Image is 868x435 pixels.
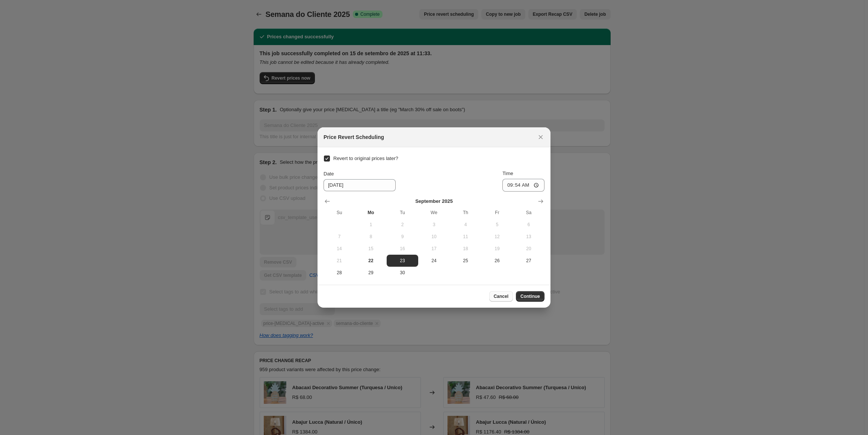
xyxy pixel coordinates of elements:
span: We [421,210,447,216]
button: Tuesday September 30 2025 [387,267,418,279]
th: Friday [481,207,513,219]
button: Tuesday September 9 2025 [387,231,418,243]
span: 21 [327,258,352,264]
th: Saturday [513,207,544,219]
input: 9/22/2025 [324,179,396,191]
th: Wednesday [418,207,450,219]
span: Revert to original prices later? [333,156,398,161]
button: Monday September 1 2025 [355,219,387,231]
button: Saturday September 27 2025 [513,255,544,267]
span: Tu [390,210,415,216]
button: Wednesday September 10 2025 [418,231,450,243]
button: Thursday September 25 2025 [450,255,481,267]
span: 4 [453,222,478,228]
button: Today Monday September 22 2025 [355,255,387,267]
span: Th [453,210,478,216]
span: Sa [516,210,541,216]
span: 17 [421,246,447,252]
span: 24 [421,258,447,264]
span: 16 [390,246,415,252]
th: Tuesday [387,207,418,219]
span: 22 [358,258,384,264]
span: 8 [358,234,384,240]
span: 10 [421,234,447,240]
span: 1 [358,222,384,228]
button: Friday September 5 2025 [481,219,513,231]
button: Friday September 19 2025 [481,243,513,255]
span: 14 [327,246,352,252]
span: 15 [358,246,384,252]
span: 11 [453,234,478,240]
span: 29 [358,270,384,276]
button: Thursday September 11 2025 [450,231,481,243]
span: 13 [516,234,541,240]
button: Monday September 29 2025 [355,267,387,279]
button: Saturday September 6 2025 [513,219,544,231]
button: Wednesday September 3 2025 [418,219,450,231]
span: 26 [484,258,510,264]
button: Saturday September 13 2025 [513,231,544,243]
span: 27 [516,258,541,264]
button: Friday September 12 2025 [481,231,513,243]
span: Time [502,171,513,176]
span: Date [324,171,334,177]
span: Continue [520,293,540,299]
span: 30 [390,270,415,276]
button: Saturday September 20 2025 [513,243,544,255]
span: 5 [484,222,510,228]
button: Friday September 26 2025 [481,255,513,267]
th: Monday [355,207,387,219]
button: Tuesday September 23 2025 [387,255,418,267]
span: 20 [516,246,541,252]
button: Sunday September 28 2025 [324,267,355,279]
span: 25 [453,258,478,264]
button: Sunday September 14 2025 [324,243,355,255]
button: Wednesday September 24 2025 [418,255,450,267]
h2: Price Revert Scheduling [324,133,384,141]
span: 18 [453,246,478,252]
span: Cancel [494,293,508,299]
span: Su [327,210,352,216]
span: 2 [390,222,415,228]
th: Thursday [450,207,481,219]
span: Mo [358,210,384,216]
span: 6 [516,222,541,228]
button: Close [535,132,546,142]
span: 28 [327,270,352,276]
th: Sunday [324,207,355,219]
span: 23 [390,258,415,264]
button: Sunday September 7 2025 [324,231,355,243]
span: 12 [484,234,510,240]
button: Wednesday September 17 2025 [418,243,450,255]
button: Show next month, October 2025 [535,196,546,207]
input: 12:00 [502,179,544,192]
button: Cancel [489,291,513,302]
button: Monday September 15 2025 [355,243,387,255]
button: Thursday September 4 2025 [450,219,481,231]
button: Thursday September 18 2025 [450,243,481,255]
button: Tuesday September 2 2025 [387,219,418,231]
span: Fr [484,210,510,216]
button: Monday September 8 2025 [355,231,387,243]
button: Sunday September 21 2025 [324,255,355,267]
button: Tuesday September 16 2025 [387,243,418,255]
span: 9 [390,234,415,240]
button: Continue [516,291,544,302]
span: 19 [484,246,510,252]
span: 7 [327,234,352,240]
span: 3 [421,222,447,228]
button: Show previous month, August 2025 [322,196,333,207]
